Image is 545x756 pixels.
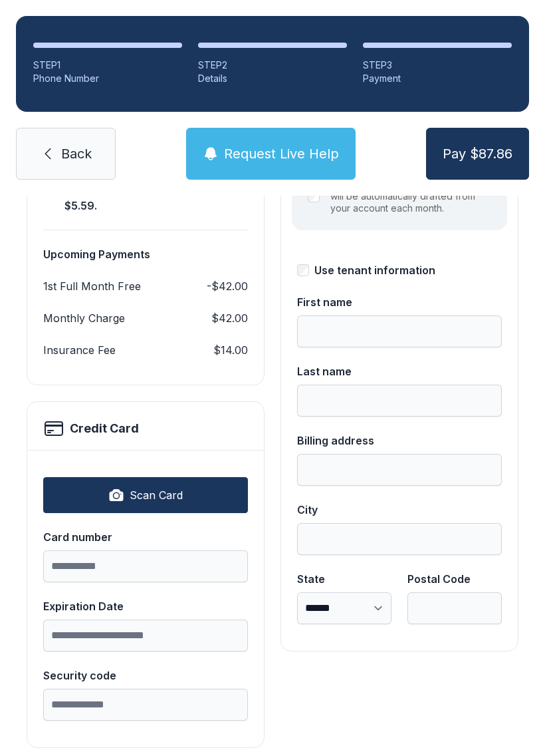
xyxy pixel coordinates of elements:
[297,523,502,555] input: City
[314,262,435,278] div: Use tenant information
[213,342,248,358] dd: $14.00
[43,598,248,614] div: Expiration Date
[33,59,182,72] div: STEP 1
[43,310,125,326] dt: Monthly Charge
[43,689,248,721] input: Security code
[224,144,339,163] span: Request Live Help
[43,667,248,683] div: Security code
[297,385,502,417] input: Last name
[297,363,502,379] div: Last name
[297,592,391,624] select: State
[363,72,512,85] div: Payment
[43,529,248,545] div: Card number
[443,144,512,163] span: Pay $87.86
[297,502,502,518] div: City
[207,278,248,294] dd: -$42.00
[297,294,502,310] div: First name
[407,592,502,624] input: Postal Code
[61,144,92,163] span: Back
[33,72,182,85] div: Phone Number
[407,571,502,587] div: Postal Code
[330,178,491,214] label: Sign up for Autopay and your rent will be automatically drafted from your account each month.
[297,433,502,449] div: Billing address
[43,342,116,358] dt: Insurance Fee
[43,278,141,294] dt: 1st Full Month Free
[297,571,391,587] div: State
[297,454,502,486] input: Billing address
[43,620,248,652] input: Expiration Date
[211,310,248,326] dd: $42.00
[363,59,512,72] div: STEP 3
[297,315,502,347] input: First name
[130,487,183,503] span: Scan Card
[43,550,248,582] input: Card number
[198,72,347,85] div: Details
[70,419,139,438] h2: Credit Card
[43,246,248,262] h3: Upcoming Payments
[198,59,347,72] div: STEP 2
